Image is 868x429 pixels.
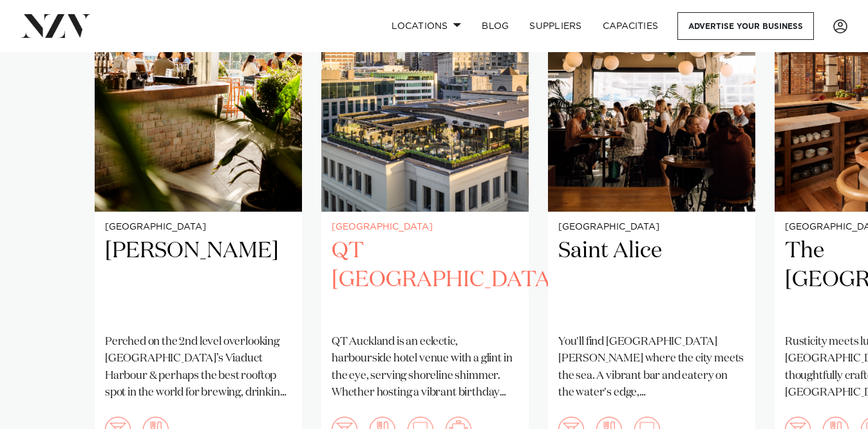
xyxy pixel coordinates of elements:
small: [GEOGRAPHIC_DATA] [105,223,292,232]
small: [GEOGRAPHIC_DATA] [558,223,745,232]
p: You'll find [GEOGRAPHIC_DATA][PERSON_NAME] where the city meets the sea. A vibrant bar and eatery... [558,334,745,401]
h2: QT [GEOGRAPHIC_DATA] [332,237,518,324]
p: Perched on the 2nd level overlooking [GEOGRAPHIC_DATA]’s Viaduct Harbour & perhaps the best rooft... [105,334,292,401]
a: BLOG [471,12,519,40]
a: SUPPLIERS [519,12,592,40]
small: [GEOGRAPHIC_DATA] [332,223,518,232]
a: Locations [381,12,471,40]
a: Capacities [592,12,669,40]
p: QT Auckland is an eclectic, harbourside hotel venue with a glint in the eye, serving shoreline sh... [332,334,518,401]
h2: [PERSON_NAME] [105,237,292,324]
h2: Saint Alice [558,237,745,324]
a: Advertise your business [677,12,814,40]
img: nzv-logo.png [21,14,91,37]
